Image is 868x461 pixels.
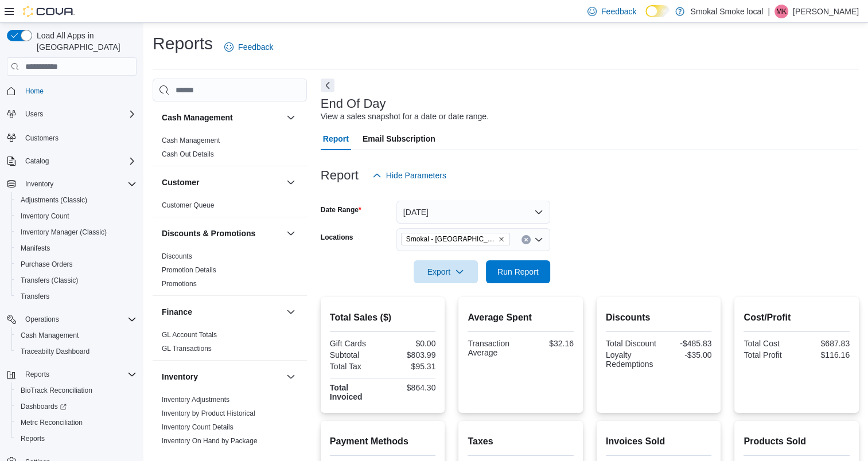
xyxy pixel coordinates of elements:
[606,311,712,325] h2: Discounts
[16,329,83,342] a: Cash Management
[16,209,137,223] span: Inventory Count
[16,416,137,429] span: Metrc Reconciliation
[421,260,471,283] span: Export
[21,347,89,356] span: Traceabilty Dashboard
[284,226,298,240] button: Discounts & Promotions
[21,402,67,411] span: Dashboards
[321,205,361,214] label: Date Range
[238,41,273,53] span: Feedback
[16,257,77,271] a: Purchase Orders
[11,192,141,208] button: Adjustments (Classic)
[321,97,386,111] h3: End Of Day
[284,175,298,189] button: Customer
[16,193,92,207] a: Adjustments (Classic)
[162,228,282,239] button: Discounts & Promotions
[25,134,59,143] span: Customers
[162,344,212,353] span: GL Transactions
[21,312,137,326] span: Operations
[330,311,436,325] h2: Total Sales ($)
[16,241,55,255] a: Manifests
[690,5,763,18] p: Smokal Smoke local
[521,235,531,244] button: Clear input
[25,157,49,166] span: Catalog
[16,225,137,239] span: Inventory Manager (Classic)
[25,315,59,324] span: Operations
[11,327,141,343] button: Cash Management
[21,368,137,381] span: Reports
[799,339,850,348] div: $687.83
[11,272,141,288] button: Transfers (Classic)
[21,154,137,168] span: Catalog
[16,384,137,397] span: BioTrack Reconciliation
[21,418,83,427] span: Metrc Reconciliation
[16,345,94,358] a: Traceabilty Dashboard
[162,177,199,188] h3: Customer
[11,224,141,240] button: Inventory Manager (Classic)
[330,350,380,360] div: Subtotal
[21,386,92,395] span: BioTrack Reconciliation
[11,382,141,399] button: BioTrack Reconciliation
[645,5,670,17] input: Dark Mode
[16,209,74,223] a: Inventory Count
[396,201,550,224] button: [DATE]
[16,432,137,446] span: Reports
[321,79,334,92] button: Next
[468,339,518,357] div: Transaction Average
[162,112,282,123] button: Cash Management
[11,240,141,256] button: Manifests
[11,288,141,304] button: Transfers
[330,362,380,371] div: Total Tax
[162,112,233,123] h3: Cash Management
[11,399,141,415] a: Dashboards
[153,32,213,55] h1: Reports
[385,362,435,371] div: $95.31
[162,345,212,353] a: GL Transactions
[162,395,229,404] span: Inventory Adjustments
[606,339,656,348] div: Total Discount
[21,177,58,191] button: Inventory
[220,36,278,58] a: Feedback
[16,257,137,271] span: Purchase Orders
[406,233,496,245] span: Smokal - [GEOGRAPHIC_DATA]
[21,107,137,121] span: Users
[498,236,505,243] button: Remove Smokal - Socorro from selection in this group
[21,212,69,221] span: Inventory Count
[2,83,141,99] button: Home
[16,290,137,303] span: Transfers
[2,176,141,192] button: Inventory
[386,170,446,181] span: Hide Parameters
[330,383,363,401] strong: Total Invoiced
[11,415,141,431] button: Metrc Reconciliation
[793,5,859,18] p: [PERSON_NAME]
[16,345,137,358] span: Traceabilty Dashboard
[21,84,48,98] a: Home
[330,435,436,448] h2: Payment Methods
[799,350,850,360] div: $116.16
[25,179,53,189] span: Inventory
[2,311,141,327] button: Operations
[523,339,574,348] div: $32.16
[162,280,197,288] a: Promotions
[284,111,298,124] button: Cash Management
[21,292,49,301] span: Transfers
[162,266,216,274] a: Promotion Details
[363,127,435,150] span: Email Subscription
[162,409,255,417] a: Inventory by Product Historical
[21,154,53,168] button: Catalog
[162,252,192,261] span: Discounts
[744,350,794,360] div: Total Profit
[414,260,478,283] button: Export
[330,339,380,348] div: Gift Cards
[16,225,111,239] a: Inventory Manager (Classic)
[11,208,141,224] button: Inventory Count
[21,434,45,443] span: Reports
[2,366,141,382] button: Reports
[497,266,539,278] span: Run Report
[162,136,220,144] a: Cash Management
[401,233,510,245] span: Smokal - Socorro
[321,111,489,123] div: View a sales snapshot for a date or date range.
[153,328,307,360] div: Finance
[21,331,79,340] span: Cash Management
[21,84,137,98] span: Home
